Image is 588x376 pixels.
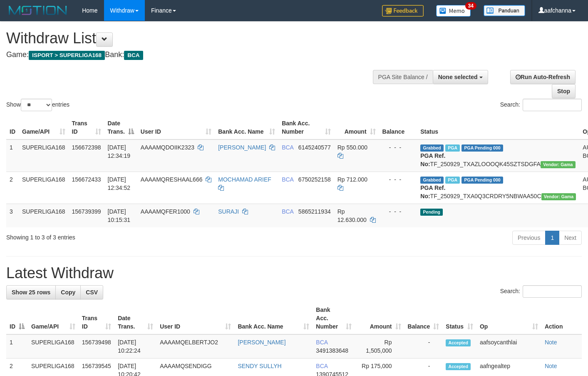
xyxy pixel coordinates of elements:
[215,116,278,139] th: Bank Acc. Name: activate to sort column ascending
[6,204,19,227] td: 3
[420,177,444,184] span: Grabbed
[282,208,293,215] span: BCA
[6,4,69,17] img: MOTION_logo.png
[79,302,114,334] th: Trans ID: activate to sort column ascending
[541,302,582,334] th: Action
[373,70,433,84] div: PGA Site Balance /
[461,177,503,184] span: PGA Pending
[420,144,444,152] span: Grabbed
[80,285,103,299] a: CSV
[461,144,503,152] span: PGA Pending
[523,99,582,111] input: Search:
[29,51,105,60] span: ISPORT > SUPERLIGA168
[6,334,28,359] td: 1
[6,139,19,172] td: 1
[337,176,367,183] span: Rp 712.000
[218,208,239,215] a: SURAJI
[510,70,576,84] a: Run Auto-Refresh
[6,265,582,281] h1: Latest Withdraw
[484,5,525,16] img: panduan.png
[298,176,331,183] span: Copy 6750252158 to clipboard
[445,177,460,184] span: Marked by aafsoycanthlai
[382,207,414,216] div: - - -
[436,5,471,17] img: Button%20Memo.svg
[21,99,52,111] select: Showentries
[282,144,293,151] span: BCA
[420,152,445,167] b: PGA Ref. No:
[512,231,546,245] a: Previous
[19,172,69,204] td: SUPERLIGA168
[108,208,131,223] span: [DATE] 10:15:31
[218,144,266,151] a: [PERSON_NAME]
[108,176,131,191] span: [DATE] 12:34:52
[6,230,239,242] div: Showing 1 to 3 of 3 entries
[355,302,404,334] th: Amount: activate to sort column ascending
[298,144,331,151] span: Copy 6145240577 to clipboard
[238,339,285,346] a: [PERSON_NAME]
[559,231,582,245] a: Next
[523,285,582,298] input: Search:
[19,116,69,139] th: Game/API: activate to sort column ascending
[55,285,81,299] a: Copy
[218,176,271,183] a: MOCHAMAD ARIEF
[316,339,327,346] span: BCA
[282,176,293,183] span: BCA
[298,208,331,215] span: Copy 5865211934 to clipboard
[404,302,443,334] th: Balance: activate to sort column ascending
[238,363,281,369] a: SENDY SULLYH
[337,144,367,151] span: Rp 550.000
[6,172,19,204] td: 2
[141,144,194,151] span: AAAAMQDOIIK2323
[545,363,557,369] a: Note
[72,208,101,215] span: 156739399
[316,363,327,369] span: BCA
[79,334,114,359] td: 156739498
[476,302,541,334] th: Op: activate to sort column ascending
[442,302,476,334] th: Status: activate to sort column ascending
[541,161,576,168] span: Vendor URL: https://trx31.1velocity.biz
[108,144,131,159] span: [DATE] 12:34:19
[420,209,443,216] span: Pending
[28,334,79,359] td: SUPERLIGA168
[417,139,579,172] td: TF_250929_TXAZLOOOQK45SZTSDGFA
[316,347,348,354] span: Copy 3491383648 to clipboard
[6,302,28,334] th: ID: activate to sort column descending
[417,172,579,204] td: TF_250929_TXA0Q3CRDRY5NBWAA50C
[86,289,98,296] span: CSV
[433,70,488,84] button: None selected
[137,116,215,139] th: User ID: activate to sort column ascending
[6,51,384,59] h4: Game: Bank:
[545,231,559,245] a: 1
[114,334,156,359] td: [DATE] 10:22:24
[6,99,69,111] label: Show entries
[234,302,313,334] th: Bank Acc. Name: activate to sort column ascending
[446,363,471,370] span: Accepted
[19,139,69,172] td: SUPERLIGA168
[124,51,143,60] span: BCA
[445,144,460,152] span: Marked by aafsoycanthlai
[6,116,19,139] th: ID
[476,334,541,359] td: aafsoycanthlai
[552,84,576,98] a: Stop
[141,208,190,215] span: AAAAMQFER1000
[379,116,417,139] th: Balance
[141,176,203,183] span: AAAAMQRESHAAL666
[313,302,355,334] th: Bank Acc. Number: activate to sort column ascending
[545,339,557,346] a: Note
[446,339,471,346] span: Accepted
[69,116,104,139] th: Trans ID: activate to sort column ascending
[72,176,101,183] span: 156672433
[541,193,576,200] span: Vendor URL: https://trx31.1velocity.biz
[72,144,101,151] span: 156672398
[334,116,379,139] th: Amount: activate to sort column ascending
[500,99,582,111] label: Search:
[28,302,79,334] th: Game/API: activate to sort column ascending
[6,30,384,47] h1: Withdraw List
[382,143,414,152] div: - - -
[382,175,414,184] div: - - -
[355,334,404,359] td: Rp 1,505,000
[156,302,234,334] th: User ID: activate to sort column ascending
[114,302,156,334] th: Date Trans.: activate to sort column ascending
[417,116,579,139] th: Status
[156,334,234,359] td: AAAAMQELBERTJO2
